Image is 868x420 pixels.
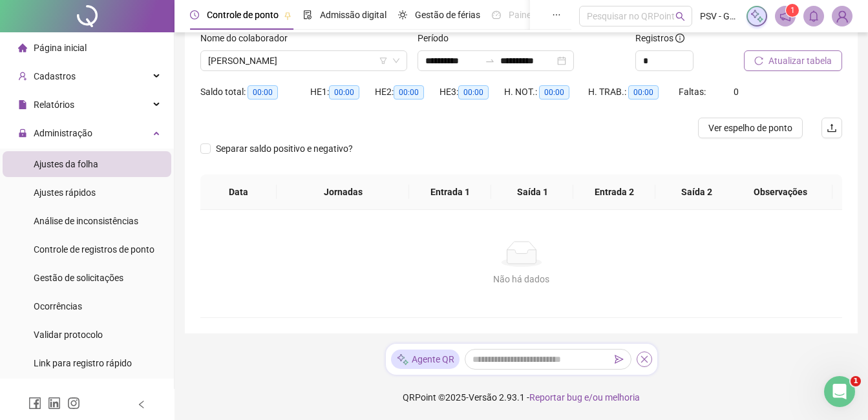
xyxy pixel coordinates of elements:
div: HE 2: [375,85,439,100]
span: down [392,57,400,65]
span: Cadastros [34,71,76,81]
div: H. NOT.: [504,85,588,100]
span: Reportar bug e/ou melhoria [529,392,640,403]
div: Não há dados [216,272,827,286]
span: Validar protocolo [34,330,103,340]
span: Gestão de férias [415,10,480,20]
span: 00:00 [539,85,569,100]
th: Observações [728,174,832,210]
span: facebook [28,397,41,410]
span: pushpin [284,12,291,19]
span: Registros [635,31,684,45]
iframe: Intercom live chat [824,376,855,407]
th: Jornadas [277,174,409,210]
span: instagram [67,397,80,410]
span: 00:00 [394,85,424,100]
span: Análise de inconsistências [34,216,138,226]
span: Página inicial [34,43,87,53]
span: file [18,100,27,109]
sup: 1 [786,4,799,17]
span: PSV - Grupo PSV [700,9,739,23]
span: left [137,400,146,409]
span: Separar saldo positivo e negativo? [211,142,358,156]
span: bell [808,10,820,22]
footer: QRPoint © 2025 - 2.93.1 - [175,375,868,420]
span: Painel do DP [509,10,559,20]
span: Gestão de solicitações [34,273,123,283]
span: notification [779,10,791,22]
img: 86965 [832,6,852,26]
span: Link para registro rápido [34,358,132,368]
div: H. TRAB.: [588,85,679,100]
span: home [18,43,27,52]
span: reload [754,56,763,65]
span: Versão [469,392,497,403]
label: Período [418,31,457,45]
span: Observações [738,185,822,199]
div: HE 1: [310,85,375,100]
span: upload [827,123,837,133]
span: Ajustes da folha [34,159,98,169]
span: search [675,12,685,21]
span: Controle de registros de ponto [34,244,154,255]
button: Ver espelho de ponto [698,118,803,138]
span: 00:00 [458,85,489,100]
span: Admissão digital [320,10,386,20]
span: filter [379,57,387,65]
span: to [485,56,495,66]
span: send [615,355,624,364]
span: Faltas: [679,87,708,97]
span: DAIANY DIAS CARDOSO [208,51,399,70]
span: Ocorrências [34,301,82,311]
th: Entrada 1 [409,174,491,210]
th: Saída 1 [491,174,573,210]
span: Administração [34,128,92,138]
img: sparkle-icon.fc2bf0ac1784a2077858766a79e2daf3.svg [750,9,764,23]
th: Entrada 2 [573,174,655,210]
span: lock [18,129,27,138]
div: HE 3: [439,85,504,100]
span: swap-right [485,56,495,66]
span: 1 [790,6,795,15]
span: dashboard [492,10,501,19]
span: 00:00 [248,85,278,100]
span: user-add [18,72,27,81]
span: Ajustes rápidos [34,187,96,198]
th: Saída 2 [655,174,737,210]
span: Atualizar tabela [768,54,832,68]
label: Nome do colaborador [200,31,296,45]
th: Data [200,174,277,210]
span: 0 [734,87,739,97]
span: 1 [851,376,861,386]
span: 00:00 [628,85,659,100]
span: info-circle [675,34,684,43]
span: Relatórios [34,100,74,110]
span: clock-circle [190,10,199,19]
img: sparkle-icon.fc2bf0ac1784a2077858766a79e2daf3.svg [396,353,409,366]
div: Saldo total: [200,85,310,100]
span: ellipsis [552,10,561,19]
div: Agente QR [391,350,460,369]
span: sun [398,10,407,19]
span: close [640,355,649,364]
span: linkedin [48,397,61,410]
span: Ver espelho de ponto [708,121,792,135]
span: file-done [303,10,312,19]
span: Controle de ponto [207,10,279,20]
span: 00:00 [329,85,359,100]
button: Atualizar tabela [744,50,842,71]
